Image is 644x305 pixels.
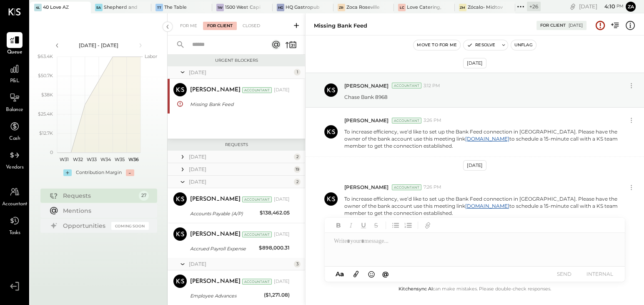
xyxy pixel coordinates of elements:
[390,220,401,231] button: Unordered List
[0,61,29,85] a: P&L
[314,22,367,30] div: Missing Bank Feed
[126,169,134,176] div: -
[63,222,107,230] div: Opportunities
[9,135,20,143] span: Cash
[238,22,264,30] div: Closed
[76,169,122,176] div: Contribution Margin
[527,2,541,11] div: + 26
[0,184,29,208] a: Accountant
[264,291,290,299] div: ($1,271.08)
[111,222,149,230] div: Coming Soon
[0,118,29,143] a: Cash
[465,136,509,142] a: [DOMAIN_NAME]
[380,269,391,279] button: @
[511,40,536,50] button: Unflag
[392,83,421,88] div: Accountant
[190,100,287,108] div: Missing Bank Feed
[344,93,388,101] p: Chase Bank 8968
[463,160,486,171] div: [DATE]
[34,4,42,11] div: 4L
[63,207,145,215] div: Mentions
[407,4,442,11] div: Love Catering, Inc.
[392,184,421,190] div: Accountant
[274,196,290,203] div: [DATE]
[413,40,460,50] button: Move to for me
[344,82,388,89] span: [PERSON_NAME]
[63,42,134,49] div: [DATE] - [DATE]
[346,220,356,231] button: Italic
[155,4,163,11] div: TT
[358,220,369,231] button: Underline
[189,166,292,173] div: [DATE]
[333,220,344,231] button: Bold
[128,156,138,162] text: W36
[190,230,241,239] div: [PERSON_NAME]
[626,2,636,12] button: Za
[176,22,201,30] div: For Me
[189,260,292,267] div: [DATE]
[468,4,503,11] div: Zócalo- Midtown (Zoca Inc.)
[190,195,241,204] div: [PERSON_NAME]
[10,78,20,85] span: P&L
[164,4,187,11] div: The Table
[9,229,20,237] span: Tasks
[286,4,321,11] div: HQ Gastropub - [GEOGRAPHIC_DATA]
[0,32,29,56] a: Queue
[344,184,388,191] span: [PERSON_NAME]
[463,58,486,68] div: [DATE]
[569,23,583,28] div: [DATE]
[242,279,272,285] div: Accountant
[392,118,421,124] div: Accountant
[242,87,272,93] div: Accountant
[172,142,301,148] div: Requests
[104,4,139,11] div: Shepherd and [PERSON_NAME]
[547,268,581,280] button: SEND
[115,156,125,162] text: W35
[344,195,623,217] p: To increase efficiency, we’d like to set up the Bank Feed connection in [GEOGRAPHIC_DATA]. Please...
[2,201,28,208] span: Accountant
[38,111,53,117] text: $25.4K
[139,191,149,201] div: 27
[465,203,509,209] a: [DOMAIN_NAME]
[95,4,103,11] div: Sa
[294,154,301,160] div: 2
[63,192,135,200] div: Requests
[7,49,23,56] span: Queue
[145,53,157,59] text: Labor
[423,184,441,191] span: 7:26 PM
[403,220,413,231] button: Ordered List
[190,209,257,218] div: Accounts Payable (A/P)
[190,277,241,286] div: [PERSON_NAME]
[59,156,68,162] text: W31
[344,128,623,149] p: To increase efficiency, we’d like to set up the Bank Feed connection in [GEOGRAPHIC_DATA]. Please...
[190,292,261,300] div: Employee Advances
[338,4,345,11] div: ZR
[294,261,301,267] div: 3
[274,278,290,285] div: [DATE]
[583,268,616,280] button: INTERNAL
[294,69,301,76] div: 1
[38,53,53,59] text: $63.4K
[423,117,441,124] span: 3:26 PM
[340,270,344,278] span: a
[216,4,224,11] div: 1W
[344,117,388,124] span: [PERSON_NAME]
[39,130,53,136] text: $12.7K
[189,69,292,76] div: [DATE]
[422,220,433,231] button: Add URL
[73,156,83,162] text: W32
[242,232,272,237] div: Accountant
[242,197,272,202] div: Accountant
[0,90,29,114] a: Balance
[0,147,29,171] a: Vendors
[459,4,466,11] div: ZM
[41,92,53,98] text: $38K
[260,209,290,217] div: $138,462.05
[294,179,301,185] div: 2
[277,4,284,11] div: HG
[203,22,237,30] div: For Client
[371,220,381,231] button: Strikethrough
[569,2,577,11] div: copy link
[190,245,256,253] div: Accrued Payroll Expense
[274,87,290,93] div: [DATE]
